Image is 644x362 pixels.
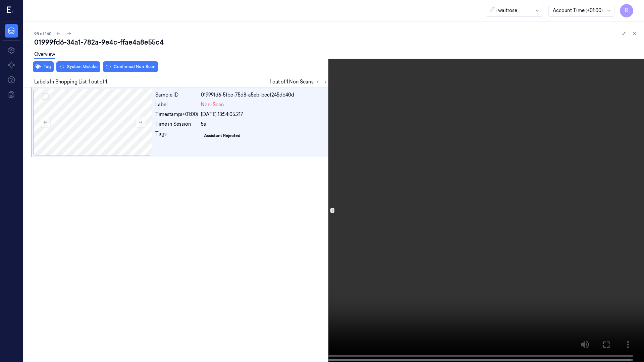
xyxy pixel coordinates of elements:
[155,92,198,99] div: Sample ID
[34,51,55,59] a: Overview
[204,133,240,139] div: Assistant Rejected
[201,121,328,128] div: 5s
[34,78,107,85] span: Labels In Shopping List: 1 out of 1
[42,93,49,100] button: Select row
[103,61,158,72] button: Confirmed Non-Scan
[155,101,198,108] div: Label
[201,111,328,118] div: [DATE] 13:54:05.217
[33,61,54,72] button: Tag
[155,130,198,141] div: Tags
[201,101,224,108] span: Non-Scan
[155,111,198,118] div: Timestamp (+01:00)
[155,121,198,128] div: Time in Session
[201,92,328,99] div: 01999fd6-5fbc-75d8-a5eb-bccf245db40d
[34,38,639,47] div: 01999fd6-34a1-782a-9e4c-ffae4a8e55c4
[620,4,633,17] button: R
[270,78,330,86] span: 1 out of 1 Non Scans
[56,61,100,72] button: System Mistake
[34,31,52,37] span: 98 of 160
